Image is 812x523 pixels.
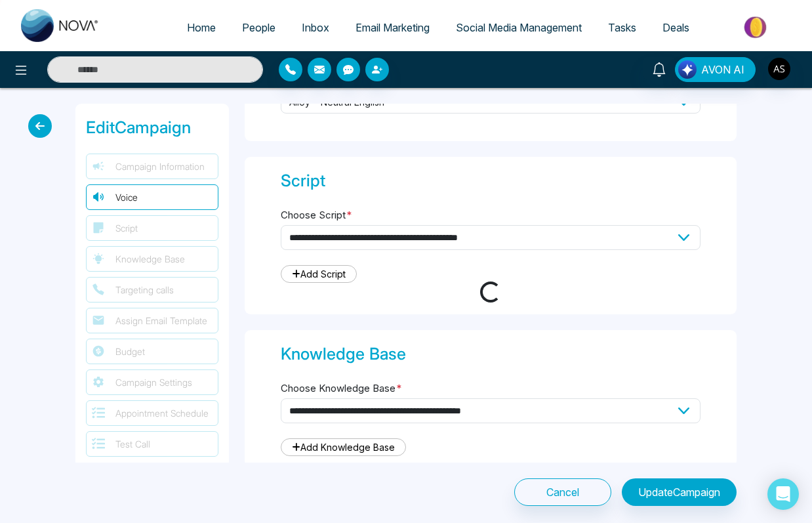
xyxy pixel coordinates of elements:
div: Open Intercom Messenger [767,478,799,510]
button: UpdateCampaign [622,478,737,506]
img: Lead Flow [678,60,697,79]
div: Knowledge Base [281,342,700,367]
span: Inbox [302,21,329,34]
span: AVON AI [701,62,744,77]
span: Script [115,221,138,235]
span: Campaign Settings [115,375,192,389]
span: Test Call [115,437,150,451]
span: People [242,21,275,34]
span: Budget [115,345,145,358]
a: Deals [649,15,702,40]
span: Tasks [608,21,636,34]
a: Social Media Management [443,15,595,40]
a: Add Script [281,265,357,283]
span: Home [187,21,216,34]
a: Add Knowledge Base [281,438,406,456]
label: Choose Knowledge Base [281,381,402,396]
a: Inbox [289,15,342,40]
img: Nova CRM Logo [21,9,100,42]
span: Email Marketing [355,21,430,34]
a: Tasks [595,15,649,40]
span: Knowledge Base [115,252,185,266]
span: Targeting calls [115,283,174,297]
span: Assign Email Template [115,314,207,327]
a: Home [174,15,229,40]
span: Social Media Management [456,21,582,34]
label: Choose Script [281,208,352,223]
span: Deals [662,21,689,34]
span: Appointment Schedule [115,406,209,420]
a: People [229,15,289,40]
img: Market-place.gif [709,12,804,42]
span: Campaign Information [115,159,205,173]
a: Email Marketing [342,15,443,40]
div: Edit Campaign [86,115,218,140]
button: Cancel [514,478,611,506]
span: Voice [115,190,138,204]
button: AVON AI [675,57,756,82]
img: User Avatar [768,58,790,80]
div: Script [281,169,700,194]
